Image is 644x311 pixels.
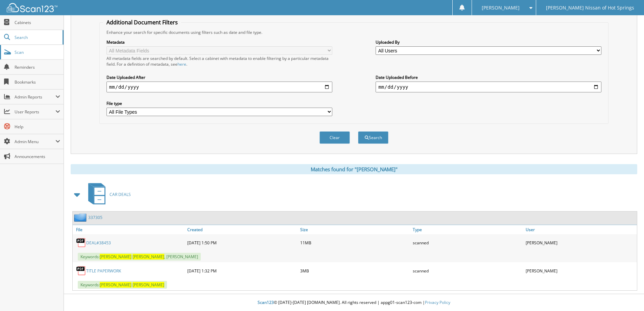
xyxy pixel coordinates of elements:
[358,131,388,144] button: Search
[376,82,601,92] input: end
[15,49,60,55] span: Scan
[106,55,332,67] div: All metadata fields are searched by default. Select a cabinet with metadata to enable filtering b...
[15,94,55,100] span: Admin Reports
[411,225,524,234] a: Type
[7,3,57,12] img: scan123-logo-white.svg
[106,82,332,92] input: start
[186,236,299,249] div: [DATE] 1:50 PM
[86,240,111,246] a: DEAL#38453
[88,215,102,220] a: 337305
[64,294,644,311] div: © [DATE]-[DATE] [DOMAIN_NAME]. All rights reserved | appg01-scan123-com |
[482,6,520,10] span: [PERSON_NAME]
[106,39,332,45] label: Metadata
[133,254,164,260] span: [PERSON_NAME]
[15,35,59,40] span: Search
[15,109,55,115] span: User Reports
[15,124,60,130] span: Help
[78,253,201,261] span: Keywords: , [PERSON_NAME]
[15,79,60,85] span: Bookmarks
[546,6,634,10] span: [PERSON_NAME] Nissan of Hot Springs
[103,19,181,26] legend: Additional Document Filters
[71,164,637,174] div: Matches found for "[PERSON_NAME]"
[100,282,132,288] span: [PERSON_NAME]
[73,225,186,234] a: File
[425,299,450,305] a: Privacy Policy
[133,282,164,288] span: [PERSON_NAME]
[15,64,60,70] span: Reminders
[524,264,637,277] div: [PERSON_NAME]
[610,279,644,311] iframe: Chat Widget
[524,236,637,249] div: [PERSON_NAME]
[78,281,167,289] span: Keywords:
[86,268,121,274] a: TITLE PAPERWORK
[376,74,601,80] label: Date Uploaded Before
[74,213,88,222] img: folder2.png
[299,225,411,234] a: Size
[15,139,55,145] span: Admin Menu
[100,254,132,260] span: [PERSON_NAME]
[84,181,131,208] a: CAR DEALS
[411,236,524,249] div: scanned
[258,299,274,305] span: Scan123
[376,39,601,45] label: Uploaded By
[524,225,637,234] a: User
[106,74,332,80] label: Date Uploaded After
[110,192,131,197] span: CAR DEALS
[299,236,411,249] div: 11MB
[76,266,86,276] img: PDF.png
[299,264,411,277] div: 3MB
[319,131,350,144] button: Clear
[15,154,60,159] span: Announcements
[103,29,605,35] div: Enhance your search for specific documents using filters such as date and file type.
[177,61,186,67] a: here
[76,238,86,248] img: PDF.png
[15,20,60,25] span: Cabinets
[106,101,332,106] label: File type
[411,264,524,277] div: scanned
[186,225,299,234] a: Created
[186,264,299,277] div: [DATE] 1:32 PM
